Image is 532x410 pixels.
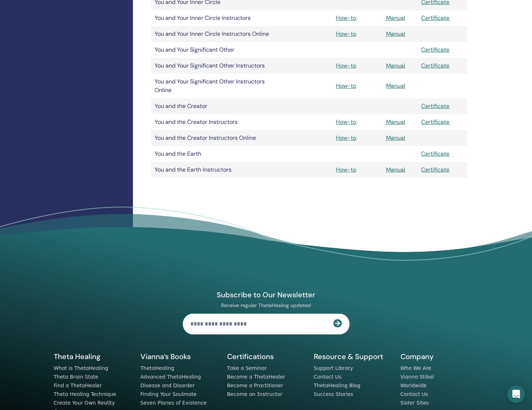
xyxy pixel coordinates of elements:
[401,391,428,397] a: Contact Us
[151,26,281,42] td: You and Your Inner Circle Instructors Online
[386,118,405,126] a: Manual
[401,400,429,406] a: Sister Sites
[227,383,284,388] a: Become a Practitioner
[336,118,356,126] a: How-to
[421,62,449,69] a: Certificate
[227,352,305,361] h5: Certifications
[227,391,282,397] a: Become an Instructor
[386,166,405,173] a: Manual
[314,383,360,388] a: ThetaHealing Blog
[54,383,102,388] a: Find a ThetaHealer
[151,74,281,98] td: You and Your Significant Other Instructors Online
[140,383,195,388] a: Disease and Disorder
[421,46,449,53] a: Certificate
[421,118,449,126] a: Certificate
[401,374,434,380] a: Vianna Stibal
[314,374,342,380] a: Contact Us
[401,365,431,371] a: Who We Are
[183,290,350,299] h4: Subscribe to Our Newsletter
[140,365,174,371] a: ThetaHealing
[151,42,281,58] td: You and Your Significant Other
[336,62,356,69] a: How-to
[140,352,219,361] h5: Vianna’s Books
[151,130,281,146] td: You and the Creator Instructors Online
[151,98,281,114] td: You and the Creator
[386,82,405,90] a: Manual
[507,385,525,403] div: Open Intercom Messenger
[140,374,201,380] a: Advanced ThetaHealing
[386,62,405,69] a: Manual
[336,134,356,142] a: How-to
[227,374,285,380] a: Become a ThetaHealer
[227,365,267,371] a: Take a Seminar
[336,14,356,22] a: How-to
[314,365,353,371] a: Support Library
[54,374,99,380] a: Theta Brain State
[386,14,405,22] a: Manual
[336,166,356,173] a: How-to
[314,352,392,361] h5: Resource & Support
[151,10,281,26] td: You and Your Inner Circle Instructors
[421,166,449,173] a: Certificate
[151,58,281,74] td: You and Your Significant Other Instructors
[151,114,281,130] td: You and the Creator Instructors
[183,302,350,308] p: Receive regular ThetaHealing updates!
[151,146,281,162] td: You and the Earth
[421,102,449,110] a: Certificate
[336,82,356,90] a: How-to
[336,30,356,38] a: How-to
[386,134,405,142] a: Manual
[140,400,207,406] a: Seven Planes of Existence
[421,150,449,157] a: Certificate
[54,391,116,397] a: Theta Healing Technique
[314,391,353,397] a: Success Stories
[54,352,132,361] h5: Theta Healing
[140,391,197,397] a: Finding Your Soulmate
[54,365,108,371] a: What is ThetaHealing
[401,383,427,388] a: Worldwide
[151,162,281,178] td: You and the Earth Instructors
[421,14,449,22] a: Certificate
[401,352,479,361] h5: Company
[386,30,405,38] a: Manual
